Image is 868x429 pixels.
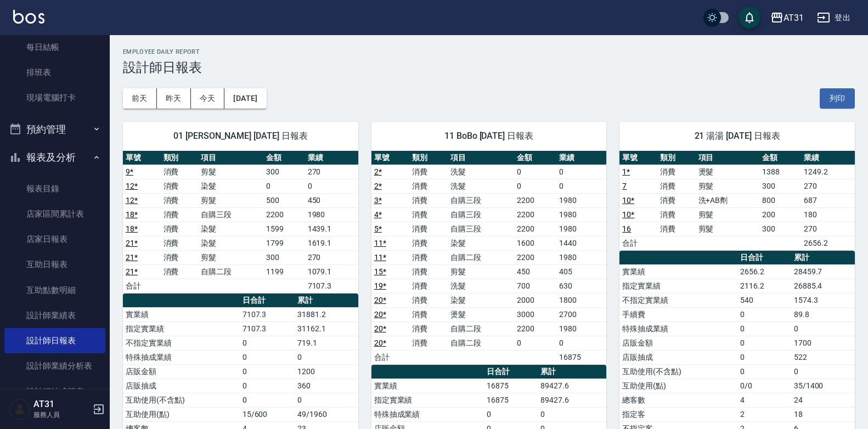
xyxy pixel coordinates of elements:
td: 687 [801,193,855,207]
td: 合計 [123,279,161,293]
a: 7 [622,182,627,190]
td: 89.8 [791,307,855,321]
td: 16875 [484,393,538,407]
span: 21 湯湯 [DATE] 日報表 [633,131,842,142]
td: 2200 [514,250,556,264]
td: 指定客 [619,407,737,421]
td: 實業績 [619,264,737,279]
table: a dense table [619,151,855,251]
td: 店販金額 [619,336,737,350]
img: Logo [13,10,44,24]
td: 消費 [409,236,448,250]
td: 消費 [409,307,448,321]
td: 特殊抽成業績 [123,350,240,364]
button: 前天 [123,88,157,109]
td: 洗+AB劑 [696,193,759,207]
img: Person [9,398,31,420]
td: 2656.2 [737,264,791,279]
td: 互助使用(不含點) [123,393,240,407]
td: 1599 [263,222,305,236]
td: 互助使用(不含點) [619,364,737,379]
a: 互助點數明細 [4,278,105,303]
td: 1980 [556,321,607,336]
td: 2000 [514,293,556,307]
td: 1600 [514,236,556,250]
td: 消費 [161,264,199,279]
td: 1619.1 [305,236,358,250]
td: 2200 [263,207,305,222]
a: 每日結帳 [4,35,105,60]
td: 手續費 [619,307,737,321]
a: 店家區間累計表 [4,201,105,227]
th: 單號 [619,151,657,165]
p: 服務人員 [33,410,89,420]
a: 設計師業績表 [4,303,105,328]
td: 270 [305,250,358,264]
table: a dense table [123,151,358,293]
td: 消費 [657,179,695,193]
td: 2200 [514,321,556,336]
td: 消費 [409,250,448,264]
td: 指定實業績 [123,321,240,336]
td: 總客數 [619,393,737,407]
th: 金額 [759,151,801,165]
td: 1980 [556,222,607,236]
td: 7107.3 [240,321,295,336]
a: 16 [622,224,631,233]
td: 0 [514,179,556,193]
td: 0 [240,393,295,407]
td: 1799 [263,236,305,250]
td: 35/1400 [791,379,855,393]
th: 金額 [514,151,556,165]
button: 列印 [820,88,855,109]
td: 360 [295,379,358,393]
td: 450 [514,264,556,279]
td: 0/0 [737,379,791,393]
td: 消費 [409,207,448,222]
button: AT31 [766,7,808,29]
td: 自購三段 [448,222,514,236]
td: 互助使用(點) [123,407,240,421]
a: 設計師抽成報表 [4,379,105,404]
td: 0 [737,364,791,379]
td: 剪髮 [696,207,759,222]
td: 剪髮 [696,179,759,193]
td: 28459.7 [791,264,855,279]
td: 1574.3 [791,293,855,307]
td: 1200 [295,364,358,379]
td: 染髮 [198,236,263,250]
td: 2200 [514,222,556,236]
td: 0 [791,321,855,336]
td: 自購二段 [198,264,263,279]
td: 18 [791,407,855,421]
td: 2 [737,407,791,421]
th: 項目 [198,151,263,165]
td: 26885.4 [791,279,855,293]
a: 現場電腦打卡 [4,85,105,110]
th: 日合計 [240,293,295,308]
td: 自購三段 [448,193,514,207]
a: 報表目錄 [4,176,105,201]
td: 4 [737,393,791,407]
td: 0 [240,336,295,350]
td: 0 [737,321,791,336]
th: 單號 [123,151,161,165]
td: 消費 [409,336,448,350]
td: 消費 [409,193,448,207]
td: 270 [801,222,855,236]
td: 消費 [657,165,695,179]
h3: 設計師日報表 [123,60,855,75]
td: 特殊抽成業績 [619,321,737,336]
a: 排班表 [4,60,105,85]
th: 日合計 [737,251,791,265]
td: 染髮 [198,179,263,193]
td: 不指定實業績 [123,336,240,350]
td: 1199 [263,264,305,279]
td: 800 [759,193,801,207]
td: 2116.2 [737,279,791,293]
td: 1079.1 [305,264,358,279]
td: 0 [240,379,295,393]
td: 店販金額 [123,364,240,379]
td: 剪髮 [448,264,514,279]
h5: AT31 [33,399,89,410]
